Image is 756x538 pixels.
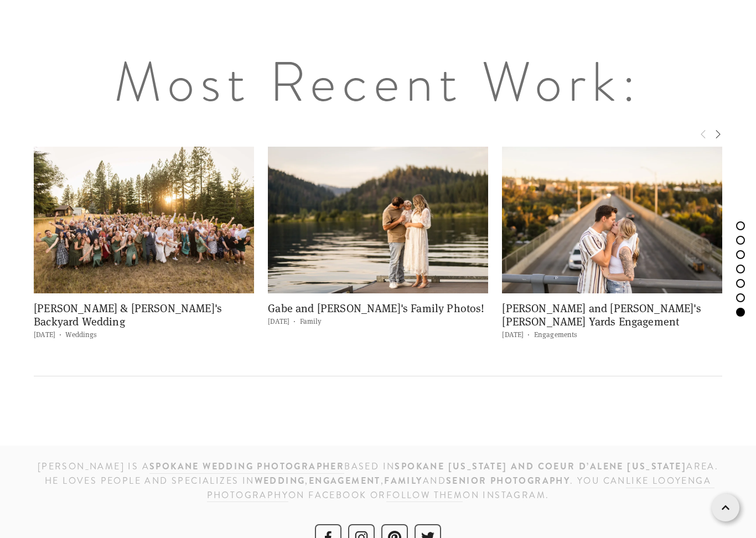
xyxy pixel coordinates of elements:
img: Nick and Kirsten's Kendal Yards Engagement [502,147,722,293]
a: like Looyenga Photography [207,474,715,502]
time: [DATE] [34,329,64,339]
span: Next [713,128,722,138]
h3: [PERSON_NAME] is a based IN area. He loves people and specializes in , , and . You can on Faceboo... [34,459,722,502]
a: follow them [386,489,463,503]
h1: Most Recent Work: [34,54,722,110]
time: [DATE] [268,316,298,326]
strong: family [384,474,422,487]
img: Jeff &amp; Nicola's Backyard Wedding [34,147,254,293]
a: [PERSON_NAME] and [PERSON_NAME]'s [PERSON_NAME] Yards Engagement [502,301,701,329]
a: Engagements [534,329,578,339]
strong: Spokane wedding photographer [149,460,344,473]
strong: SPOKANE [US_STATE] and Coeur d’Alene [US_STATE] [395,460,686,473]
a: [PERSON_NAME] & [PERSON_NAME]'s Backyard Wedding [34,301,222,329]
a: Weddings [65,329,97,339]
strong: senior photography [446,474,570,487]
a: Family [300,316,322,326]
time: [DATE] [502,329,532,339]
a: Spokane wedding photographer [149,460,344,474]
img: Gabe and Mary's Family Photos! [268,147,488,293]
strong: wedding [255,474,305,487]
strong: engagement [309,474,381,487]
a: Gabe and [PERSON_NAME]'s Family Photos! [268,301,484,315]
span: Previous [699,128,708,138]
